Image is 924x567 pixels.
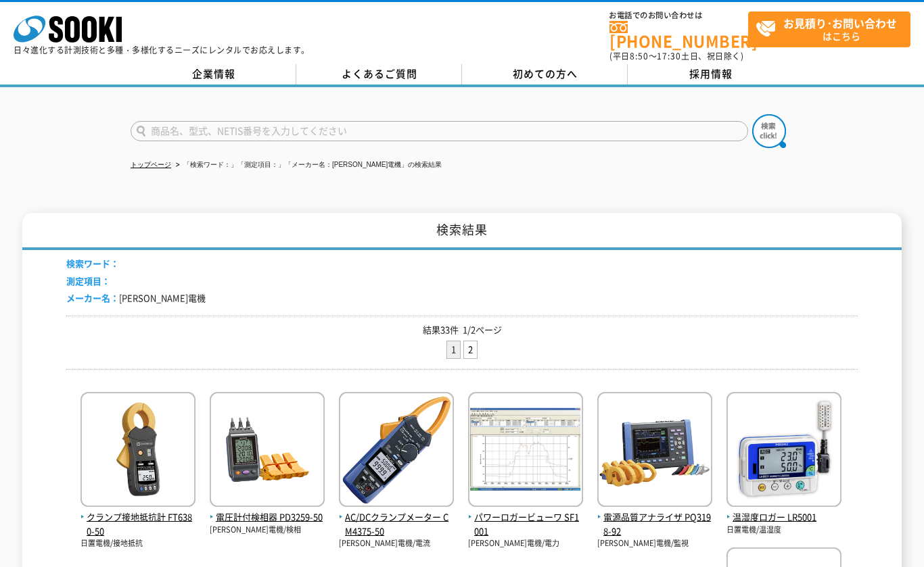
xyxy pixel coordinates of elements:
[462,64,628,84] a: 初めての方へ
[609,21,748,49] a: [PHONE_NUMBER]
[783,15,897,31] strong: お見積り･お問い合わせ
[80,538,195,549] p: 日置電機/接地抵抗
[66,323,858,337] p: 結果33件 1/2ページ
[468,496,583,538] a: パワーロガービューワ SF1001
[296,64,462,84] a: よくあるご質問
[210,496,325,524] a: 電圧計付検相器 PD3259-50
[66,257,119,270] span: 検索ワード：
[80,496,195,538] a: クランプ接地抵抗計 FT6380-50
[210,392,325,510] img: PD3259-50
[131,64,296,84] a: 企業情報
[597,510,712,539] span: 電源品質アナライザ PQ3198-92
[210,524,325,536] p: [PERSON_NAME]電機/検相
[609,11,748,20] span: お電話でのお問い合わせは
[630,50,649,62] span: 8:50
[597,496,712,538] a: 電源品質アナライザ PQ3198-92
[726,392,841,510] img: LR5001
[339,510,454,539] span: AC/DCクランプメーター CM4375-50
[22,213,902,250] h1: 検索結果
[210,510,325,524] span: 電圧計付検相器 PD3259-50
[131,121,748,141] input: 商品名、型式、NETIS番号を入力してください
[173,158,442,172] li: 「検索ワード：」「測定項目：」「メーカー名：[PERSON_NAME]電機」の検索結果
[131,161,171,168] a: トップページ
[726,510,841,524] span: 温湿度ロガー LR5001
[657,50,681,62] span: 17:30
[339,392,454,510] img: CM4375-50
[513,66,578,81] span: 初めての方へ
[468,538,583,549] p: [PERSON_NAME]電機/電力
[756,12,910,46] span: はこちら
[339,496,454,538] a: AC/DCクランプメーター CM4375-50
[597,538,712,549] p: [PERSON_NAME]電機/監視
[748,11,910,47] a: お見積り･お問い合わせはこちら
[609,50,743,62] span: (平日 ～ 土日、祝日除く)
[468,392,583,510] img: SF1001
[66,291,119,304] span: メーカー名：
[80,510,195,539] span: クランプ接地抵抗計 FT6380-50
[464,341,477,358] a: 2
[66,274,110,287] span: 測定項目：
[66,291,206,305] li: [PERSON_NAME]電機
[628,64,793,84] a: 採用情報
[339,538,454,549] p: [PERSON_NAME]電機/電流
[726,524,841,536] p: 日置電機/温湿度
[446,341,461,359] li: 1
[597,392,712,510] img: PQ3198-92
[14,46,310,54] p: 日々進化する計測技術と多種・多様化するニーズにレンタルでお応えします。
[752,114,786,148] img: btn_search.png
[726,496,841,524] a: 温湿度ロガー LR5001
[80,392,195,510] img: FT6380-50
[468,510,583,539] span: パワーロガービューワ SF1001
